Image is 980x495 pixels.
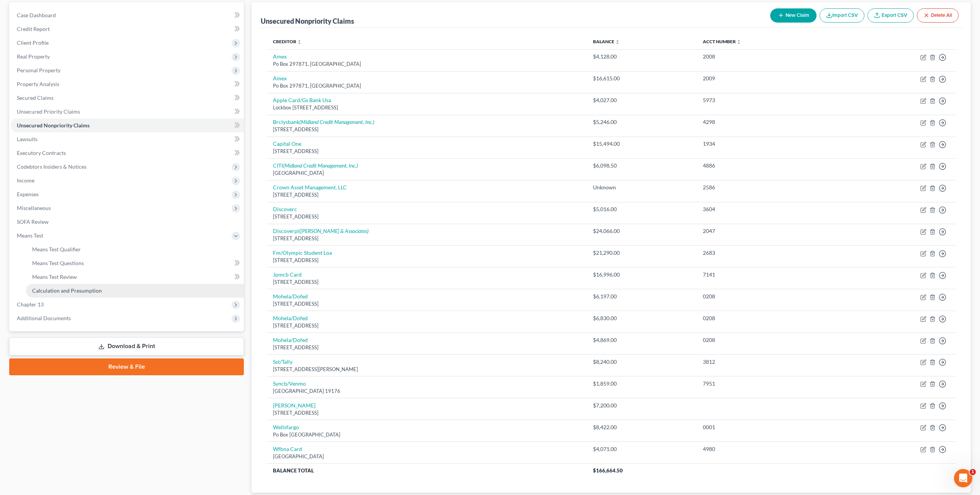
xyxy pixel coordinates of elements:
[17,53,50,60] span: Real Property
[593,402,691,409] div: $7,200.00
[273,278,581,286] div: [STREET_ADDRESS]
[26,270,244,284] a: Means Test Review
[17,122,90,129] span: Unsecured Nonpriority Claims
[273,53,287,60] a: Amex
[593,423,691,431] div: $8,422.00
[11,91,244,105] a: Secured Claims
[32,246,81,252] span: Means Test Qualifier
[703,249,833,257] div: 2683
[970,469,976,475] span: 1
[273,75,287,81] a: Amex
[273,271,302,278] a: Jpmcb Card
[703,205,833,213] div: 3604
[593,75,691,82] div: $16,615.00
[297,40,302,44] i: unfold_more
[703,314,833,322] div: 0208
[593,445,691,453] div: $4,071.00
[593,271,691,278] div: $16,996.00
[273,300,581,308] div: [STREET_ADDRESS]
[703,53,833,60] div: 2008
[867,8,914,23] a: Export CSV
[17,39,49,46] span: Client Profile
[273,119,374,125] a: Brclysbank(Midland Credit Management, Inc.)
[703,75,833,82] div: 2009
[770,8,817,23] button: New Claim
[593,227,691,235] div: $24,066.00
[703,184,833,191] div: 2586
[17,177,34,184] span: Income
[17,191,39,197] span: Expenses
[593,336,691,344] div: $4,869.00
[9,337,244,355] a: Download & Print
[26,243,244,256] a: Means Test Qualifier
[17,136,38,142] span: Lawsuits
[273,380,306,387] a: Syncb/Venmo
[273,344,581,351] div: [STREET_ADDRESS]
[17,81,59,87] span: Property Analysis
[703,336,833,344] div: 0208
[273,213,581,220] div: [STREET_ADDRESS]
[261,16,354,26] div: Unsecured Nonpriority Claims
[17,315,71,321] span: Additional Documents
[17,67,60,73] span: Personal Property
[283,162,358,169] i: (Midland Credit Management, Inc.)
[273,424,299,430] a: Wellsfargo
[593,205,691,213] div: $5,016.00
[273,388,581,395] div: [GEOGRAPHIC_DATA] 19176
[273,140,301,147] a: Capital One
[32,274,77,280] span: Means Test Review
[11,146,244,160] a: Executory Contracts
[593,96,691,104] div: $4,027.00
[593,358,691,366] div: $8,240.00
[703,162,833,169] div: 4886
[273,39,302,44] a: Creditor unfold_more
[17,150,66,156] span: Executory Contracts
[11,132,244,146] a: Lawsuits
[273,431,581,438] div: Po Box [GEOGRAPHIC_DATA]
[273,453,581,460] div: [GEOGRAPHIC_DATA]
[703,140,833,148] div: 1934
[32,260,84,266] span: Means Test Questions
[11,215,244,229] a: SOFA Review
[737,40,741,44] i: unfold_more
[11,105,244,119] a: Unsecured Priority Claims
[299,119,374,125] i: (Midland Credit Management, Inc.)
[593,184,691,191] div: Unknown
[299,228,369,234] i: ([PERSON_NAME] & Associates)
[615,40,620,44] i: unfold_more
[273,184,347,191] a: Crown Asset Management, LLC
[703,96,833,104] div: 5973
[273,293,308,300] a: Mohela/Dofed
[17,108,80,115] span: Unsecured Priority Claims
[703,423,833,431] div: 0001
[17,12,56,18] span: Case Dashboard
[273,148,581,155] div: [STREET_ADDRESS]
[273,366,581,373] div: [STREET_ADDRESS][PERSON_NAME]
[917,8,959,23] button: Delete All
[273,60,581,68] div: Po Box 297871, [GEOGRAPHIC_DATA]
[273,82,581,90] div: Po Box 297871, [GEOGRAPHIC_DATA]
[17,218,49,225] span: SOFA Review
[273,126,581,133] div: [STREET_ADDRESS]
[273,315,308,321] a: Mohela/Dofed
[17,301,44,308] span: Chapter 13
[273,337,308,343] a: Mohela/Dofed
[273,358,292,365] a: Sst/Tally
[593,118,691,126] div: $5,246.00
[17,26,50,32] span: Credit Report
[703,358,833,366] div: 3812
[273,446,302,452] a: Wfbna Card
[273,206,297,212] a: Discoverc
[273,235,581,242] div: [STREET_ADDRESS]
[593,162,691,169] div: $6,098.50
[26,256,244,270] a: Means Test Questions
[593,293,691,300] div: $6,197.00
[9,358,244,375] a: Review & File
[593,140,691,148] div: $15,494.00
[593,380,691,388] div: $1,859.00
[11,77,244,91] a: Property Analysis
[273,257,581,264] div: [STREET_ADDRESS]
[17,232,43,239] span: Means Test
[17,205,51,211] span: Miscellaneous
[703,271,833,278] div: 7141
